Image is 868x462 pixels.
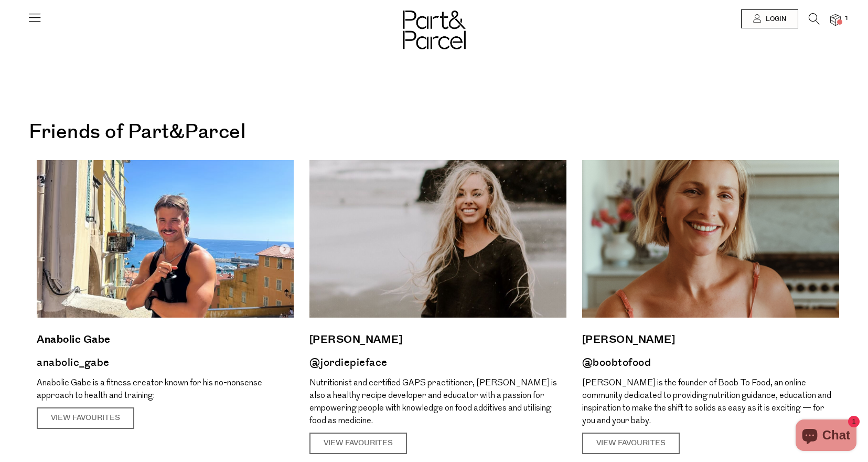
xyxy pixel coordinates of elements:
[741,9,798,28] a: Login
[37,377,294,402] p: Anabolic Gabe is a fitness creator known for his no-nonsense approach to health and training.
[309,433,407,455] a: View Favourites
[582,331,839,349] a: [PERSON_NAME]
[582,433,680,455] a: View Favourites
[582,160,839,318] img: Luka McCabe
[842,14,851,23] span: 1
[309,379,557,425] span: Nutritionist and certified GAPS practitioner, [PERSON_NAME] is also a healthy recipe developer an...
[37,331,294,349] a: Anabolic Gabe
[29,115,839,150] h1: Friends of Part&Parcel
[37,160,294,318] img: Anabolic Gabe
[582,379,831,425] span: [PERSON_NAME] is the founder of Boob To Food, an online community dedicated to providing nutritio...
[37,355,110,370] a: anabolic_gabe
[37,407,134,429] a: View Favourites
[763,15,786,24] span: Login
[309,160,566,318] img: Jordan Pie
[792,419,860,454] inbox-online-store-chat: Shopify online store chat
[582,355,651,370] a: @boobtofood
[830,14,841,25] a: 1
[309,331,566,349] a: [PERSON_NAME]
[309,355,388,370] a: @jordiepieface
[403,10,466,49] img: Part&Parcel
